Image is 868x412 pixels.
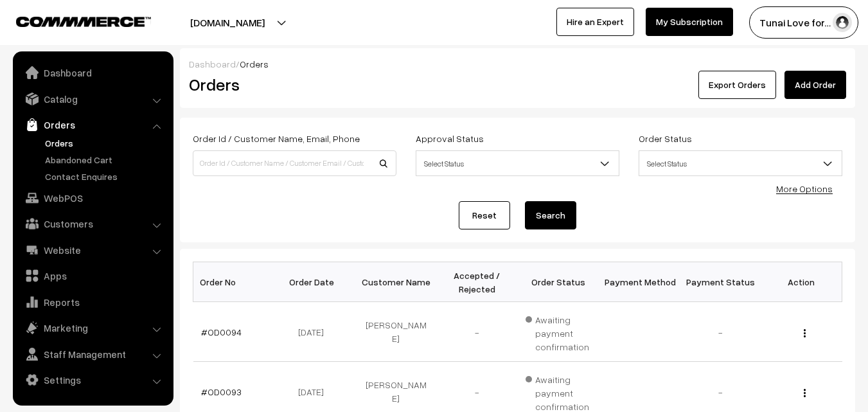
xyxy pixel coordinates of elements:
div: / [189,57,846,71]
a: COMMMERCE [16,13,128,28]
label: Order Status [639,132,692,145]
a: Apps [16,264,169,287]
th: Action [761,262,842,302]
input: Order Id / Customer Name / Customer Email / Customer Phone [193,150,396,176]
span: Select Status [639,150,842,176]
th: Payment Status [680,262,761,302]
a: Customers [16,212,169,235]
span: Orders [240,58,269,69]
a: Marketing [16,316,169,339]
a: Reset [459,201,510,229]
a: #OD0093 [201,386,242,397]
a: #OD0094 [201,327,242,337]
a: Staff Management [16,343,169,366]
a: Add Order [784,71,846,99]
span: Select Status [416,152,619,175]
img: Menu [804,389,806,397]
h2: Orders [189,75,395,94]
a: Dashboard [16,61,169,84]
td: - [436,302,517,362]
span: Select Status [416,150,619,176]
a: Settings [16,368,169,391]
img: Menu [804,329,806,337]
label: Order Id / Customer Name, Email, Phone [193,132,360,145]
th: Payment Method [599,262,680,302]
button: Export Orders [698,71,776,99]
td: [DATE] [274,302,355,362]
a: Contact Enquires [42,170,169,183]
span: Awaiting payment confirmation [526,310,591,354]
a: More Options [776,183,833,194]
button: Search [525,201,576,229]
label: Approval Status [416,132,484,145]
button: [DOMAIN_NAME] [145,6,310,39]
th: Order Date [274,262,355,302]
a: Reports [16,291,169,314]
span: Select Status [639,152,842,175]
a: Orders [16,113,169,136]
button: Tunai Love for… [749,6,858,39]
th: Customer Name [355,262,436,302]
td: [PERSON_NAME] [355,302,436,362]
a: Dashboard [189,58,236,69]
th: Accepted / Rejected [436,262,517,302]
a: Hire an Expert [556,8,634,36]
th: Order No [193,262,274,302]
a: Catalog [16,87,169,111]
img: user [833,13,852,32]
a: WebPOS [16,186,169,210]
th: Order Status [518,262,599,302]
td: - [680,302,761,362]
img: COMMMERCE [16,17,151,26]
a: Website [16,238,169,262]
a: My Subscription [646,8,733,36]
a: Orders [42,136,169,150]
a: Abandoned Cart [42,153,169,166]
